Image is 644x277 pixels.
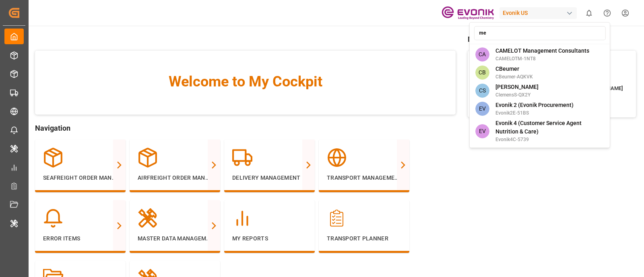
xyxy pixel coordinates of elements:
[475,47,489,62] span: CA
[475,102,489,116] span: EV
[495,101,574,109] span: Evonik 2 (Evonik Procurement)
[475,84,489,98] span: CS
[475,66,489,80] span: CB
[495,136,604,143] span: Evonik4C-5739
[495,109,574,117] span: Evonik2E-51BS
[495,146,604,162] span: Evonik 4 (Customer Service Agent Performance Materials)
[495,47,589,55] span: CAMELOT Management Consultants
[495,65,533,73] span: CBeumer
[495,83,539,91] span: [PERSON_NAME]
[475,124,489,138] span: EV
[495,73,533,80] span: CBeumer-AQKVK
[495,55,589,62] span: CAMELOTM-1NT8
[495,119,604,136] span: Evonik 4 (Customer Service Agent Nutrition & Care)
[474,26,605,40] input: Search an account...
[495,91,539,98] span: ClemensS-QX2Y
